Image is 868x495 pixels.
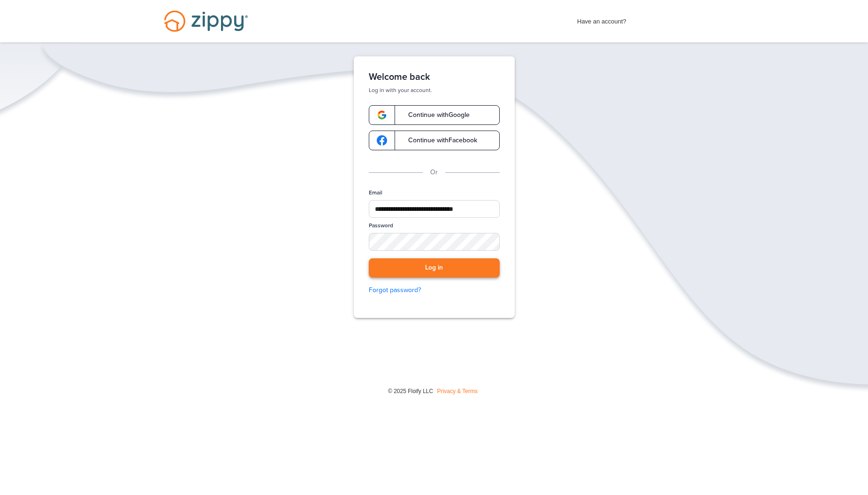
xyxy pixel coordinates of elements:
a: Privacy & Terms [437,388,478,394]
p: Log in with your account. [369,86,500,94]
a: google-logoContinue withGoogle [369,105,500,125]
span: Continue with Facebook [399,137,477,144]
h1: Welcome back [369,71,500,83]
input: Password [369,233,500,251]
img: google-logo [377,110,387,120]
span: © 2025 Floify LLC [388,388,433,394]
p: Or [430,167,438,178]
span: Continue with Google [399,112,470,118]
a: google-logoContinue withFacebook [369,131,500,150]
button: Log in [369,258,500,278]
input: Email [369,200,500,218]
span: Have an account? [577,12,626,27]
label: Email [369,189,382,197]
img: google-logo [377,135,387,146]
a: Forgot password? [369,285,500,295]
label: Password [369,222,393,230]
